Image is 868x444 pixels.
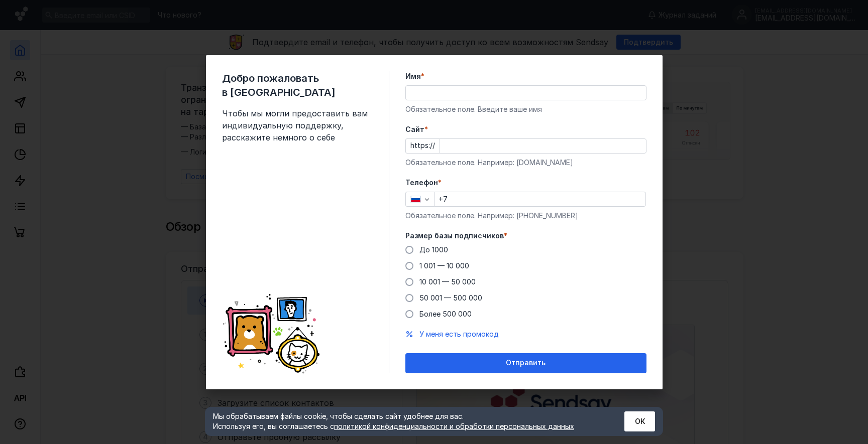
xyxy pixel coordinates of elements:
div: Мы обрабатываем файлы cookie, чтобы сделать сайт удобнее для вас. Используя его, вы соглашаетесь c [213,411,600,431]
div: Обязательное поле. Введите ваше имя [405,104,646,114]
span: Отправить [506,359,546,367]
span: 10 001 — 50 000 [419,277,476,286]
span: Размер базы подписчиков [405,231,504,241]
div: Обязательное поле. Например: [PHONE_NUMBER] [405,211,646,221]
span: Телефон [405,178,438,188]
a: политикой конфиденциальности и обработки персональных данных [334,422,574,430]
button: ОК [624,411,655,431]
span: Cайт [405,124,424,134]
span: Добро пожаловать в [GEOGRAPHIC_DATA] [222,71,373,99]
span: Более 500 000 [419,310,472,318]
span: 50 001 — 500 000 [419,293,482,302]
button: Отправить [405,353,646,373]
div: Обязательное поле. Например: [DOMAIN_NAME] [405,158,646,168]
span: 1 001 — 10 000 [419,261,469,270]
span: У меня есть промокод [419,330,499,338]
span: Имя [405,71,421,81]
span: Чтобы мы могли предоставить вам индивидуальную поддержку, расскажите немного о себе [222,107,373,143]
button: У меня есть промокод [419,329,499,339]
span: До 1000 [419,245,448,254]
